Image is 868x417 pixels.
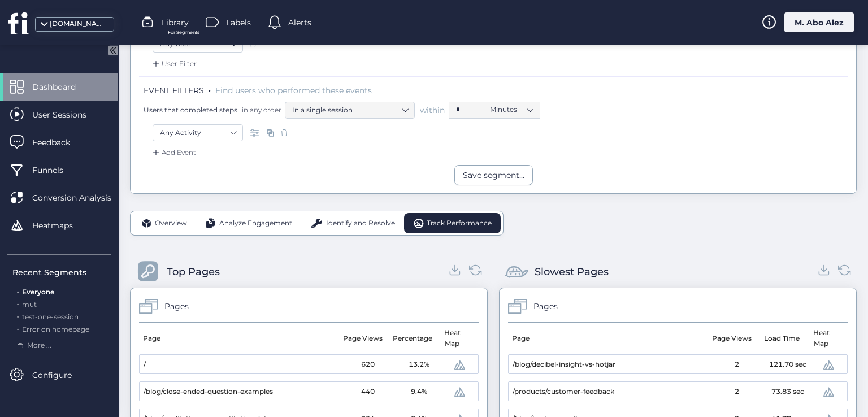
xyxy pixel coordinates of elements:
[144,105,237,115] span: Users that completed steps
[437,323,471,354] mat-header-cell: Heat Map
[144,386,273,397] span: /blog/close-ended-question-examples
[420,105,445,116] span: within
[150,147,196,158] div: Add Event
[361,359,375,370] span: 620
[533,300,558,312] div: Pages
[150,58,197,69] div: User Filter
[164,300,189,312] div: Pages
[17,298,19,309] span: .
[388,323,437,354] mat-header-cell: Percentage
[22,312,79,321] span: test-one-session
[513,386,614,397] span: /products/customer-feedback
[22,300,37,309] span: mut
[219,218,292,229] span: Analyze Engagement
[32,369,89,381] span: Configure
[209,83,211,94] span: .
[167,264,220,280] div: Top Pages
[757,323,806,354] mat-header-cell: Load Time
[215,85,372,95] span: Find users who performed these events
[463,169,524,181] div: Save segment...
[22,325,89,333] span: Error on homepage
[490,101,533,118] nz-select-item: Minutes
[784,12,854,32] div: M. Abo Alez
[735,359,739,370] span: 2
[162,16,189,29] span: Library
[144,85,204,95] span: EVENT FILTERS
[288,16,311,29] span: Alerts
[168,29,199,36] span: For Segments
[32,164,80,176] span: Funnels
[508,323,707,354] mat-header-cell: Page
[361,386,375,397] span: 440
[427,218,492,229] span: Track Performance
[32,81,93,93] span: Dashboard
[292,102,407,119] nz-select-item: In a single session
[338,323,388,354] mat-header-cell: Page Views
[160,124,236,141] nz-select-item: Any Activity
[409,359,429,370] span: 13.2%
[144,359,146,370] span: /
[139,323,338,354] mat-header-cell: Page
[22,288,54,296] span: Everyone
[155,218,187,229] span: Overview
[707,323,757,354] mat-header-cell: Page Views
[32,192,128,204] span: Conversion Analysis
[226,16,251,29] span: Labels
[17,285,19,296] span: .
[806,323,840,354] mat-header-cell: Heat Map
[535,264,609,280] div: Slowest Pages
[32,219,90,232] span: Heatmaps
[769,359,806,370] span: 121.70 sec
[32,136,87,149] span: Feedback
[240,105,281,115] span: in any order
[17,310,19,321] span: .
[12,266,111,279] div: Recent Segments
[771,386,804,397] span: 73.83 sec
[735,386,739,397] span: 2
[17,323,19,333] span: .
[513,359,615,370] span: /blog/decibel-insight-vs-hotjar
[32,108,103,121] span: User Sessions
[326,218,395,229] span: Identify and Resolve
[411,386,427,397] span: 9.4%
[50,19,106,29] div: [DOMAIN_NAME]
[27,340,51,351] span: More ...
